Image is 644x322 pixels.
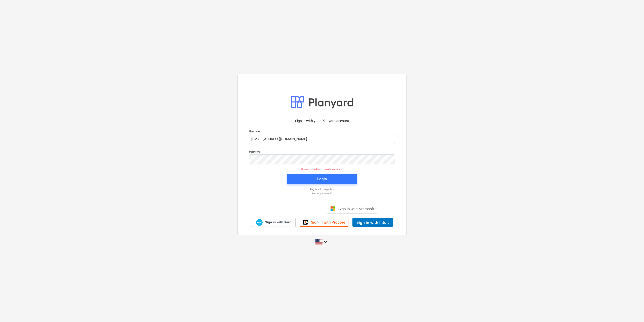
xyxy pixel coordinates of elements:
[317,176,327,182] div: Login
[311,220,345,225] span: Sign in with Procore
[256,219,263,226] img: Xero logo
[249,118,395,124] p: Sign in with your Planyard account
[249,130,395,134] p: Username
[247,192,397,195] a: Forgot password?
[330,206,335,211] img: Microsoft logo
[300,218,348,227] a: Sign in with Procore
[249,134,395,144] input: Username
[264,203,326,214] iframe: Sign in with Google Button
[338,207,374,211] span: Sign in with Microsoft
[265,220,291,225] span: Sign in with Xero
[246,167,398,171] p: Session timed out. Login to continue.
[251,218,296,227] a: Sign in with Xero
[249,150,395,154] p: Password
[287,174,357,184] button: Login
[323,239,329,245] i: keyboard_arrow_down
[247,188,397,191] a: Log in with magic link
[619,298,644,322] iframe: Chat Widget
